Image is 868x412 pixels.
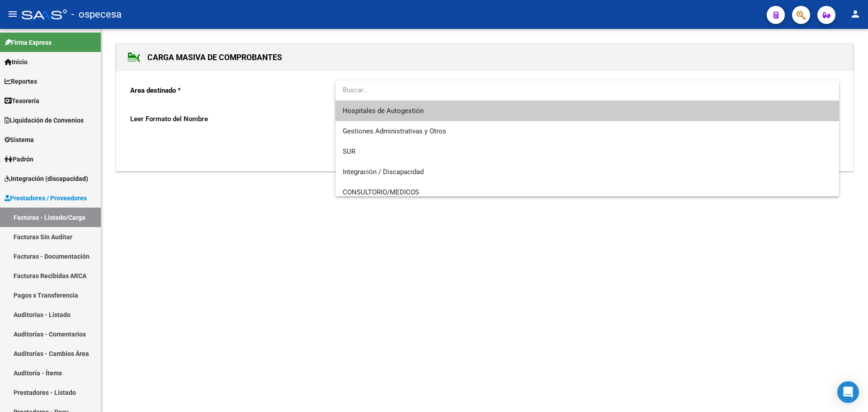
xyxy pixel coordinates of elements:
[837,381,859,403] div: Open Intercom Messenger
[335,80,839,100] input: dropdown search
[343,107,424,115] span: Hospitales de Autogestión
[343,147,355,156] span: SUR
[343,168,424,176] span: Integración / Discapacidad
[343,188,419,196] span: CONSULTORIO/MEDICOS
[343,127,446,135] span: Gestiones Administrativas y Otros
